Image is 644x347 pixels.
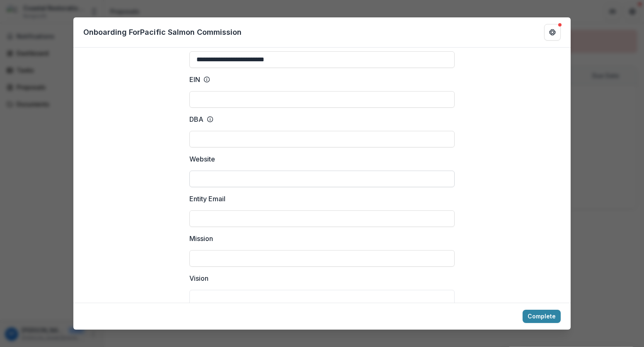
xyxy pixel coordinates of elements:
[544,24,561,41] button: Get Help
[189,154,215,164] p: Website
[523,310,561,323] button: Complete
[189,194,225,204] p: Entity Email
[189,75,200,84] p: EIN
[189,114,203,124] p: DBA
[189,273,208,283] p: Vision
[189,234,213,243] p: Mission
[83,27,242,38] p: Onboarding For Pacific Salmon Commission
